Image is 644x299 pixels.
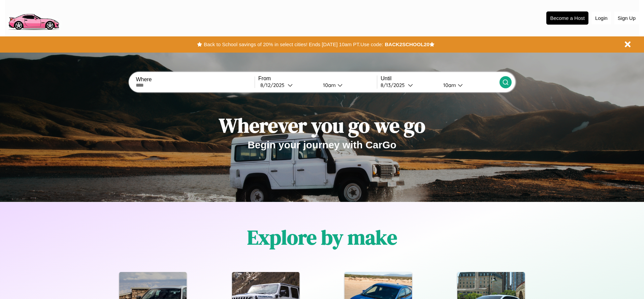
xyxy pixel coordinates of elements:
div: 10am [440,82,458,88]
h1: Explore by make [247,223,397,251]
button: Login [592,12,611,24]
button: Sign Up [614,12,639,24]
button: Become a Host [546,11,588,25]
button: Back to School savings of 20% in select cities! Ends [DATE] 10am PT.Use code: [202,40,385,49]
button: 8/12/2025 [258,82,318,89]
div: 10am [320,82,337,88]
button: 10am [438,82,499,89]
label: Until [381,76,499,82]
button: 10am [318,82,377,89]
label: Where [136,77,254,83]
div: 8 / 13 / 2025 [381,82,408,88]
div: 8 / 12 / 2025 [260,82,288,88]
img: logo [5,3,62,32]
b: BACK2SCHOOL20 [385,41,429,47]
label: From [258,76,377,82]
